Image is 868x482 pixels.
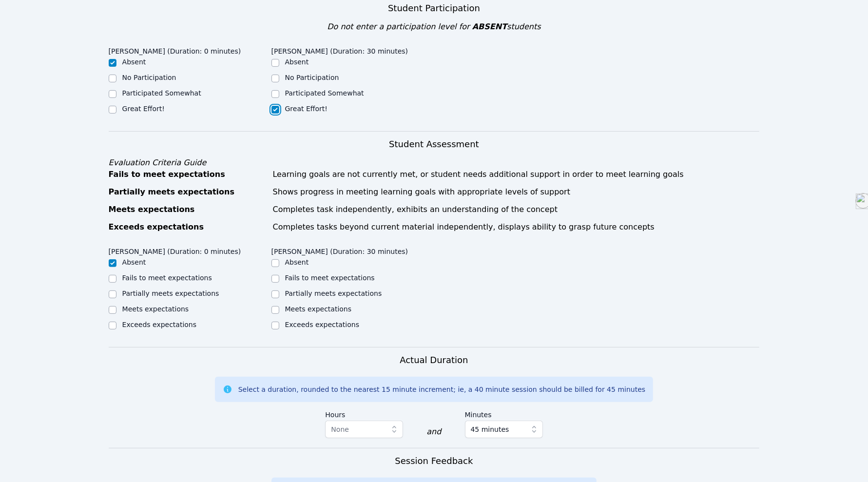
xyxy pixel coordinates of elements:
label: Absent [285,58,309,66]
label: No Participation [122,74,176,81]
legend: [PERSON_NAME] (Duration: 0 minutes) [109,243,241,257]
label: Hours [325,406,403,421]
label: Great Effort! [285,105,328,113]
label: Partially meets expectations [285,289,382,297]
div: Select a duration, rounded to the nearest 15 minute increment; ie, a 40 minute session should be ... [238,385,645,394]
h3: Session Feedback [395,454,473,468]
h3: Student Participation [109,1,760,15]
h3: Actual Duration [400,353,468,367]
label: Fails to meet expectations [122,274,212,282]
label: Participated Somewhat [122,89,201,97]
div: Learning goals are not currently met, or student needs additional support in order to meet learni... [273,169,760,180]
label: Exceeds expectations [122,321,196,328]
label: Fails to meet expectations [285,274,375,282]
div: and [426,426,441,438]
label: Exceeds expectations [285,321,359,328]
div: Fails to meet expectations [109,169,267,180]
div: Meets expectations [109,204,267,215]
legend: [PERSON_NAME] (Duration: 30 minutes) [271,243,408,257]
legend: [PERSON_NAME] (Duration: 30 minutes) [271,42,408,57]
div: Shows progress in meeting learning goals with appropriate levels of support [273,186,760,198]
label: Partially meets expectations [122,289,219,297]
label: Meets expectations [122,305,189,313]
legend: [PERSON_NAME] (Duration: 0 minutes) [109,42,241,57]
label: Meets expectations [285,305,352,313]
div: Evaluation Criteria Guide [109,157,760,169]
div: Exceeds expectations [109,221,267,233]
div: Completes tasks beyond current material independently, displays ability to grasp future concepts [273,221,760,233]
div: Partially meets expectations [109,186,267,198]
h3: Student Assessment [109,137,760,151]
label: No Participation [285,74,339,81]
div: Do not enter a participation level for students [109,21,760,33]
label: Absent [122,258,146,266]
span: ABSENT [472,22,507,31]
button: 45 minutes [465,421,543,438]
label: Absent [122,58,146,66]
label: Participated Somewhat [285,89,364,97]
span: None [331,425,349,433]
label: Absent [285,258,309,266]
button: None [325,421,403,438]
label: Minutes [465,406,543,421]
label: Great Effort! [122,105,165,113]
div: Completes task independently, exhibits an understanding of the concept [273,204,760,215]
span: 45 minutes [471,424,509,435]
